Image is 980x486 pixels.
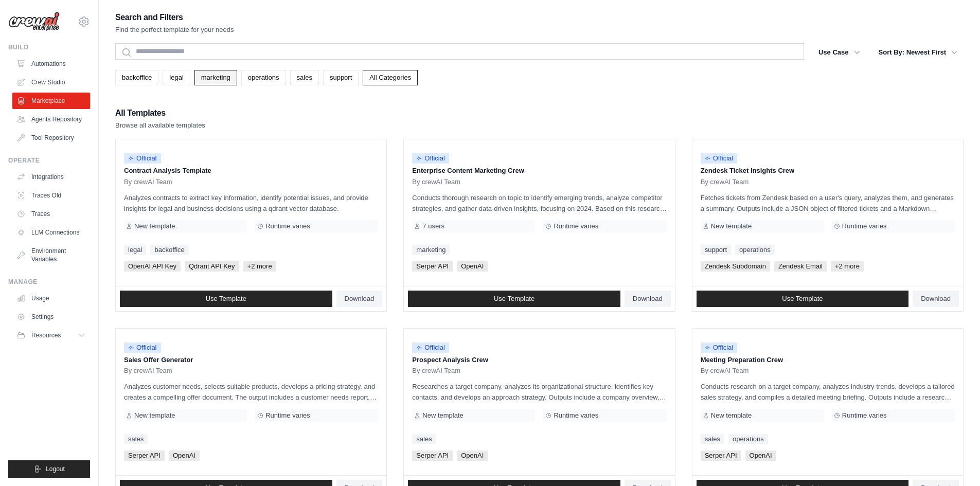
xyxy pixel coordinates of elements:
span: New template [711,411,752,420]
p: Find the perfect template for your needs [115,25,234,35]
a: Environment Variables [12,243,90,267]
span: New template [422,411,463,420]
a: Settings [12,309,90,325]
a: Automations [12,56,90,72]
span: By crewAI Team [412,178,460,186]
span: By crewAI Team [412,367,460,375]
p: Analyzes contracts to extract key information, identify potential issues, and provide insights fo... [124,192,378,214]
span: Official [701,343,738,353]
span: Zendesk Subdomain [701,261,770,272]
span: New template [134,411,175,420]
span: Download [921,295,951,303]
span: Official [124,343,161,353]
img: Logo [8,12,60,31]
a: legal [124,245,146,255]
span: New template [711,222,752,230]
span: Download [633,295,663,303]
span: Resources [31,331,61,339]
a: sales [701,434,724,444]
p: Sales Offer Generator [124,355,378,365]
a: Use Template [697,291,909,307]
span: Logout [46,465,65,473]
a: Download [336,291,383,307]
span: By crewAI Team [701,178,749,186]
div: Operate [8,156,90,165]
p: Conducts research on a target company, analyzes industry trends, develops a tailored sales strate... [701,381,955,403]
h2: All Templates [115,106,205,120]
span: Serper API [701,451,741,461]
a: marketing [412,245,450,255]
a: Crew Studio [12,74,90,91]
a: sales [124,434,148,444]
span: By crewAI Team [124,178,172,186]
a: operations [735,245,775,255]
span: Use Template [494,295,534,303]
span: +2 more [831,261,864,272]
span: Runtime varies [842,411,887,420]
span: OpenAI [745,451,776,461]
span: Use Template [782,295,823,303]
span: Serper API [412,451,453,461]
span: New template [134,222,175,230]
span: Official [412,153,449,164]
p: Enterprise Content Marketing Crew [412,166,666,176]
p: Conducts thorough research on topic to identify emerging trends, analyze competitor strategies, a... [412,192,666,214]
a: backoffice [150,245,188,255]
a: support [323,70,359,85]
a: operations [241,70,286,85]
span: Official [124,153,161,164]
h2: Search and Filters [115,10,234,25]
p: Meeting Preparation Crew [701,355,955,365]
span: Runtime varies [265,222,310,230]
span: OpenAI API Key [124,261,181,272]
a: sales [290,70,319,85]
a: Use Template [408,291,620,307]
button: Logout [8,460,90,478]
p: Analyzes customer needs, selects suitable products, develops a pricing strategy, and creates a co... [124,381,378,403]
a: All Categories [363,70,418,85]
a: Tool Repository [12,130,90,146]
span: Serper API [412,261,453,272]
a: Usage [12,290,90,307]
button: Use Case [812,43,866,62]
span: Runtime varies [554,222,598,230]
button: Sort By: Newest First [872,43,964,62]
span: OpenAI [169,451,200,461]
a: sales [412,434,436,444]
span: Runtime varies [842,222,887,230]
p: Contract Analysis Template [124,166,378,176]
p: Browse all available templates [115,120,205,131]
div: Build [8,43,90,51]
a: Use Template [120,291,332,307]
a: backoffice [115,70,158,85]
span: Official [412,343,449,353]
span: Zendesk Email [774,261,827,272]
a: Agents Repository [12,111,90,128]
a: Download [625,291,671,307]
a: marketing [194,70,237,85]
span: 7 users [422,222,444,230]
span: Runtime varies [554,411,598,420]
span: Qdrant API Key [185,261,239,272]
button: Resources [12,327,90,344]
span: +2 more [243,261,276,272]
span: Use Template [206,295,246,303]
span: Download [345,295,375,303]
div: Manage [8,278,90,286]
span: By crewAI Team [124,367,172,375]
a: operations [728,434,768,444]
p: Researches a target company, analyzes its organizational structure, identifies key contacts, and ... [412,381,666,403]
a: Marketplace [12,93,90,109]
a: Download [913,291,959,307]
span: Serper API [124,451,165,461]
p: Zendesk Ticket Insights Crew [701,166,955,176]
span: Runtime varies [265,411,310,420]
p: Fetches tickets from Zendesk based on a user's query, analyzes them, and generates a summary. Out... [701,192,955,214]
a: Integrations [12,169,90,185]
a: LLM Connections [12,224,90,241]
a: Traces Old [12,187,90,204]
a: legal [163,70,190,85]
span: Official [701,153,738,164]
span: OpenAI [457,261,488,272]
p: Prospect Analysis Crew [412,355,666,365]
